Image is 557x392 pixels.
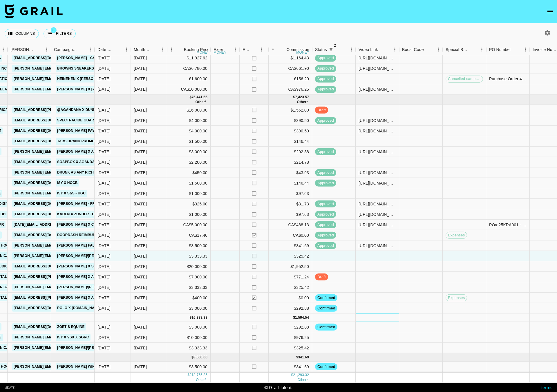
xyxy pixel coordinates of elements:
a: Isy x S&S - UGC [56,190,87,197]
div: $3,000.00 [167,147,211,157]
a: [EMAIL_ADDRESS][DOMAIN_NAME] [12,158,77,166]
div: v [DATE] [5,386,15,389]
a: Isy x VSX x SGRC [56,334,91,341]
div: https://www.tiktok.com/@ben_kretchman/video/7534047551037639950?_t=ZT-8yY0yhvD9TS&_r=1 [359,170,396,176]
span: Cancelled campaign production fee [446,76,483,82]
a: [PERSON_NAME][EMAIL_ADDRESS][DOMAIN_NAME] [12,86,107,93]
button: Sort [424,45,432,54]
div: $325.42 [269,343,312,353]
div: 8/12/2025 [97,232,111,238]
div: 218,765.35 [189,372,207,377]
a: [PERSON_NAME] x Classico [56,221,111,228]
div: $2,200.00 [167,157,211,167]
span: CA$ 488.13 [297,100,308,104]
div: Aug '25 [134,138,147,144]
div: Boost Code [399,44,443,55]
div: 8/13/2025 [97,335,111,340]
a: [PERSON_NAME][EMAIL_ADDRESS][DOMAIN_NAME] [12,252,107,260]
div: $ [189,315,191,320]
div: [PERSON_NAME] [10,44,34,55]
div: Aug '25 [134,222,147,228]
a: Browns Sneakers x [PERSON_NAME] [56,65,130,72]
a: [PERSON_NAME]/[PERSON_NAME]'s [56,344,122,351]
div: $325.42 [269,282,312,293]
span: approved [315,55,336,61]
a: Spectracide Guard Your Good Times x AGandAna [56,117,158,124]
div: Status [315,44,327,55]
div: 7/29/2025 [97,201,111,207]
div: €156.20 [269,74,312,84]
a: [EMAIL_ADDRESS][PERSON_NAME][DOMAIN_NAME] [12,273,107,280]
div: Jul '25 [134,76,147,82]
div: Aug '25 [134,201,147,207]
button: Sort [114,45,122,54]
div: Aug '25 [134,107,147,113]
div: $3,500.00 [167,362,211,372]
span: 2 [332,43,338,48]
div: $976.25 [269,332,312,343]
div: $0.00 [269,293,312,303]
div: Date Created [97,44,114,55]
div: Jul '25 [134,65,147,71]
div: 2 active filters [327,45,335,54]
div: money [296,51,309,54]
button: Menu [158,45,167,54]
div: $3,333.33 [167,282,211,293]
div: $31.73 [269,199,312,209]
div: Month Due [131,44,167,55]
a: [PERSON_NAME][EMAIL_ADDRESS][DOMAIN_NAME] [12,169,107,176]
button: Menu [167,45,176,54]
div: https://www.instagram.com/reel/DMYIuT2udwy/?igsh=YjRlNjMyemJ6cHR5 [359,86,396,92]
div: 1,594.54 [295,315,309,320]
div: https://www.tiktok.com/@kadenbowler/video/7535951762004430135?_r=1&_t=ZS-8yi5YQftdei [359,212,396,217]
div: $400.00 [167,293,211,303]
a: @AgandAna x Dunkin' [56,106,102,114]
div: https://www.instagram.com/reel/DM0khWhOV_W/?igsh=MjBoaXlxamFmeG4w [359,243,396,249]
a: [PERSON_NAME]/[PERSON_NAME]'s [56,284,122,291]
div: Jul '25 [134,86,147,92]
div: Sep '25 [134,335,147,340]
div: 16,333.33 [191,315,207,320]
button: Menu [42,45,51,54]
div: $1,500.00 [167,178,211,188]
div: $11,927.62 [167,53,211,63]
div: Sep '25 [134,324,147,330]
div: Aug '25 [134,232,147,238]
div: CA$17.46 [167,230,211,240]
div: $292.88 [269,322,312,332]
a: [PERSON_NAME][EMAIL_ADDRESS][PERSON_NAME][PERSON_NAME][DOMAIN_NAME] [12,242,166,249]
div: $97.63 [269,209,312,220]
span: 3 [51,27,57,33]
a: [PERSON_NAME][EMAIL_ADDRESS][PERSON_NAME][DOMAIN_NAME] [12,148,137,155]
div: Aug '25 [134,264,147,269]
div: CA$661.90 [269,63,312,74]
div: PO Number [486,44,530,55]
div: $ [189,95,191,100]
div: https://www.tiktok.com/@agandana/video/7534843365393845559?_t=ZT-8ybf6X3JFId&_r=1 [359,118,396,123]
div: Aug '25 [134,305,147,311]
div: 7,423.57 [295,95,309,100]
div: $1,562.00 [269,105,312,115]
div: $390.50 [269,115,312,126]
div: Sep '25 [134,345,147,351]
a: [PERSON_NAME] - Fragile [56,200,107,207]
div: 7/14/2025 [97,86,111,92]
a: [PERSON_NAME] x ACANA [56,273,105,280]
div: © Grail Talent [264,384,292,390]
div: https://www.tiktok.com/@linder_surprise/video/7536304371043175685?is_from_webapp=1&web_id=7492932... [359,222,396,228]
div: $214.78 [269,157,312,167]
button: Show filters [327,45,335,54]
div: https://www.tiktok.com/@nolanreid7/video/7533299513490951480?_r=1&_t=ZM-8yUavW4IeEH [359,65,396,71]
div: CA$976.25 [269,84,312,95]
div: Special Booking Type [446,44,469,55]
div: $1,000.00 [167,188,211,199]
a: Soapbox x AGandAna [56,158,101,166]
a: Heineken x [PERSON_NAME] [56,75,111,83]
a: [PERSON_NAME] Winter Apparel [56,363,121,370]
div: $146.44 [269,178,312,188]
div: Aug '25 [134,253,147,259]
div: 7/16/2025 [97,180,111,186]
div: $16,000.00 [167,105,211,115]
a: [PERSON_NAME] x ACANA Reimbursment [56,294,135,301]
a: Isy x HOCB [56,179,79,187]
